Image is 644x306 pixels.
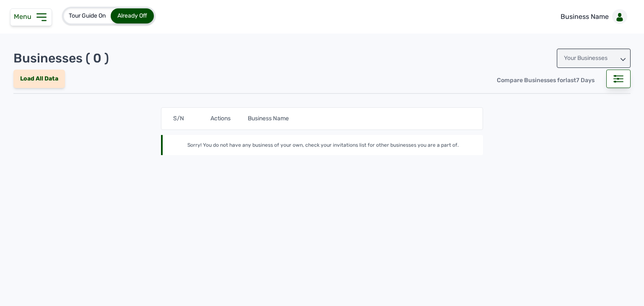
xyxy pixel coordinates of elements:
span: Load All Data [20,75,58,82]
span: Menu [14,13,35,21]
div: S/N [173,114,210,123]
span: Already Off [117,12,147,19]
div: Actions [210,114,248,123]
div: Compare Businesses for 7 Days [490,71,601,90]
div: Your Businesses [557,49,631,68]
p: Businesses ( 0 ) [13,51,109,66]
p: Business Name [561,12,609,22]
div: Sorry! You do not have any business of your own, check your invitations list for other businesses... [174,142,471,148]
span: Tour Guide On [69,12,106,19]
a: Business Name [554,5,631,29]
div: Business Name [248,114,397,123]
span: last [566,77,576,84]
